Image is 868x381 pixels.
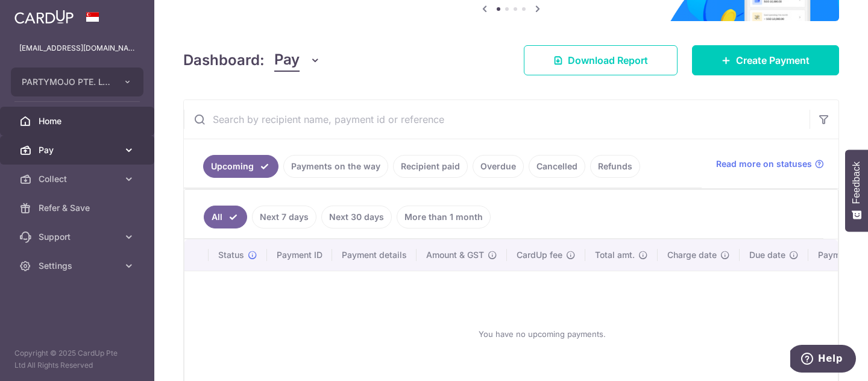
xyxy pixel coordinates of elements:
span: Read more on statuses [716,158,812,170]
a: Refunds [590,155,640,178]
span: Status [218,249,244,261]
button: PARTYMOJO PTE. LTD. [11,68,143,96]
span: Create Payment [736,53,810,68]
img: CardUp [14,10,74,24]
a: Create Payment [692,45,839,75]
span: CardUp fee [517,249,562,261]
span: Charge date [667,249,717,261]
a: Read more on statuses [716,158,824,170]
button: Pay [274,49,321,72]
span: Download Report [568,53,648,68]
a: Cancelled [529,155,585,178]
span: Feedback [851,162,862,204]
a: More than 1 month [397,206,491,228]
a: Next 7 days [252,206,316,228]
a: All [204,206,247,228]
span: Collect [39,173,118,185]
span: Settings [39,260,118,272]
span: Due date [749,249,785,261]
span: Total amt. [595,249,635,261]
iframe: Opens a widget where you can find more information [790,345,856,375]
span: Refer & Save [39,202,118,214]
span: Pay [274,49,300,72]
th: Payment ID [267,239,332,271]
span: PARTYMOJO PTE. LTD. [22,76,111,88]
span: Amount & GST [426,249,484,261]
button: Feedback - Show survey [845,150,868,231]
a: Recipient paid [393,155,468,178]
a: Payments on the way [283,155,388,178]
th: Payment details [332,239,417,271]
p: [EMAIL_ADDRESS][DOMAIN_NAME] [19,42,135,54]
a: Next 30 days [321,206,392,228]
span: Home [39,115,118,127]
h4: Dashboard: [183,49,265,71]
input: Search by recipient name, payment id or reference [184,100,810,139]
a: Download Report [524,45,678,75]
a: Upcoming [203,155,278,178]
a: Overdue [473,155,524,178]
span: Pay [39,144,118,156]
span: Support [39,231,118,243]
